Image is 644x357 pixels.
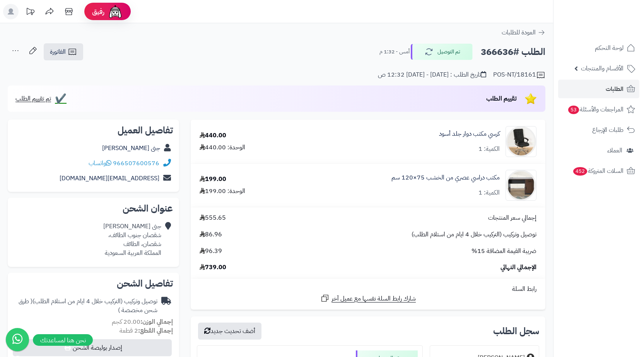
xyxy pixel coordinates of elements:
span: 96.39 [200,247,222,256]
span: 452 [573,167,587,176]
a: جنى [PERSON_NAME] [102,143,160,153]
span: الأقسام والمنتجات [581,63,624,74]
img: 1751106397-1-90x90.jpg [506,170,536,201]
span: رفيق [92,7,104,16]
span: لوحة التحكم [595,43,624,53]
span: 739.00 [200,263,226,272]
div: 440.00 [200,131,226,140]
h2: تفاصيل العميل [14,126,173,135]
span: 53 [568,106,579,114]
div: الكمية: 1 [478,145,500,154]
button: إصدار بوليصة الشحن [13,339,172,356]
span: ضريبة القيمة المضافة 15% [471,247,536,256]
img: ai-face.png [108,4,123,19]
span: العودة للطلبات [502,28,536,37]
h3: سجل الطلب [493,326,539,336]
strong: إجمالي الوزن: [140,317,173,326]
span: شارك رابط السلة نفسها مع عميل آخر [331,294,416,303]
span: تقييم الطلب [486,94,517,103]
div: 199.00 [200,175,226,184]
div: POS-NT/18161 [493,70,545,80]
small: أمس - 1:32 م [379,48,410,56]
a: الطلبات [558,80,639,98]
span: إجمالي سعر المنتجات [488,214,536,222]
span: المراجعات والأسئلة [567,104,624,115]
a: ✔️ تم تقييم الطلب [15,94,67,103]
a: لوحة التحكم [558,39,639,57]
button: أضف تحديث جديد [198,323,261,340]
a: العملاء [558,141,639,160]
div: توصيل وتركيب (التركيب خلال 4 ايام من استلام الطلب) [14,297,157,315]
span: الإجمالي النهائي [501,263,536,272]
a: السلات المتروكة452 [558,162,639,180]
a: الفاتورة [44,43,83,60]
a: طلبات الإرجاع [558,121,639,139]
small: 2 قطعة [120,326,173,335]
a: العودة للطلبات [502,28,545,37]
span: توصيل وتركيب (التركيب خلال 4 ايام من استلام الطلب) [412,230,536,239]
a: واتساب [89,159,111,168]
span: 555.65 [200,214,226,222]
span: 86.96 [200,230,222,239]
a: المراجعات والأسئلة53 [558,100,639,119]
a: تحديثات المنصة [20,4,40,21]
div: جنى [PERSON_NAME] شقصان جنوب الطائف، شقصان، الطائف المملكة العربية السعودية [103,222,161,257]
a: [EMAIL_ADDRESS][DOMAIN_NAME] [60,174,159,183]
img: 1744892112-1-90x90.jpg [506,126,536,157]
div: الوحدة: 440.00 [200,143,245,152]
h2: عنوان الشحن [14,204,173,213]
h2: الطلب #366636 [481,44,545,60]
div: رابط السلة [194,285,542,294]
span: الطلبات [606,84,624,94]
a: مكتب دراسي عصري من الخشب 75×120 سم [391,173,500,182]
div: الوحدة: 199.00 [200,187,245,196]
div: تاريخ الطلب : [DATE] - [DATE] 12:32 ص [378,70,486,79]
span: طلبات الإرجاع [592,125,624,135]
span: تم تقييم الطلب [15,94,51,103]
span: ✔️ [55,94,67,103]
small: 20.00 كجم [112,317,173,326]
span: الفاتورة [50,47,66,56]
div: الكمية: 1 [478,188,500,197]
span: السلات المتروكة [572,166,624,176]
span: العملاء [607,145,622,156]
a: شارك رابط السلة نفسها مع عميل آخر [320,294,416,303]
button: تم التوصيل [411,44,473,60]
strong: إجمالي القطع: [138,326,173,335]
a: 966507600576 [113,159,159,168]
a: كرسي مكتب دوار جلد أسود [439,130,500,138]
h2: تفاصيل الشحن [14,279,173,288]
span: ( طرق شحن مخصصة ) [19,297,157,315]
